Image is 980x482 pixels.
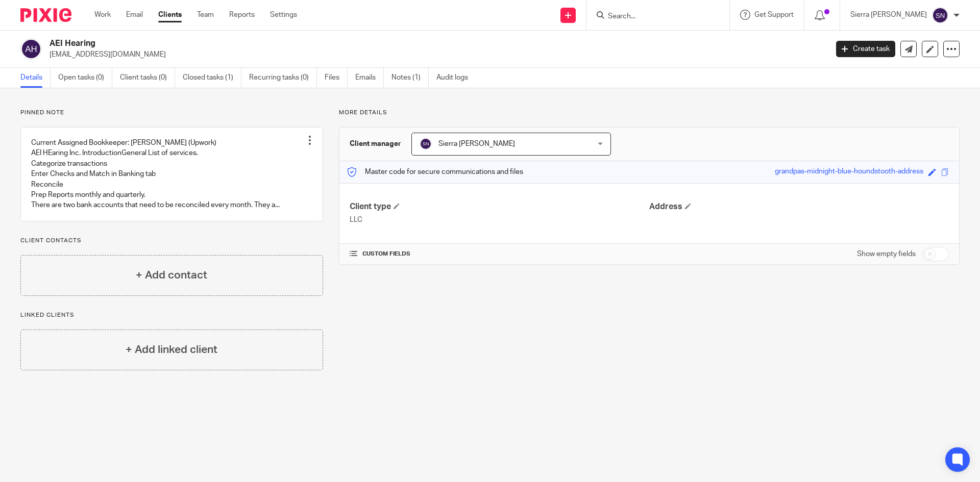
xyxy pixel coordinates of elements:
a: Emails [355,68,384,88]
a: Create task [836,41,895,57]
img: svg%3E [932,7,948,23]
h4: Address [649,201,949,212]
a: Files [325,68,348,88]
h3: Client manager [350,139,401,149]
a: Audit logs [436,68,476,88]
p: Linked clients [20,311,323,319]
span: Get Support [754,11,794,18]
input: Search [607,12,699,21]
a: Work [94,10,111,20]
a: Recurring tasks (0) [249,68,317,88]
a: Reports [229,10,255,20]
p: Pinned note [20,109,323,117]
h4: + Add contact [136,267,207,283]
a: Client tasks (0) [120,68,175,88]
a: Open tasks (0) [58,68,112,88]
img: svg%3E [420,138,432,150]
a: Notes (1) [391,68,429,88]
a: Details [20,68,51,88]
h4: Client type [350,201,649,212]
p: Sierra [PERSON_NAME] [850,10,927,20]
img: Pixie [20,8,71,22]
img: svg%3E [20,38,42,60]
p: More details [339,109,960,117]
a: Clients [158,10,182,20]
a: Email [126,10,143,20]
span: Sierra [PERSON_NAME] [438,140,515,147]
a: Team [197,10,214,20]
p: LLC [350,215,649,225]
h2: AEI Hearing [50,38,667,49]
p: Master code for secure communications and files [347,167,523,177]
p: Client contacts [20,237,323,245]
label: Show empty fields [857,249,916,259]
a: Closed tasks (1) [183,68,241,88]
p: [EMAIL_ADDRESS][DOMAIN_NAME] [50,49,821,60]
div: grandpas-midnight-blue-houndstooth-address [775,166,923,178]
a: Settings [270,10,297,20]
h4: + Add linked client [126,342,217,358]
h4: CUSTOM FIELDS [350,250,649,258]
